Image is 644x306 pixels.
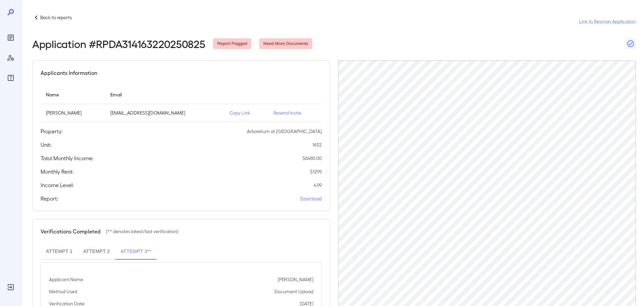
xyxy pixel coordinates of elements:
[106,228,178,235] p: (** denotes latest/last verification)
[110,110,219,116] p: [EMAIL_ADDRESS][DOMAIN_NAME]
[41,127,63,135] h5: Property:
[303,155,322,162] p: $ 6480.00
[247,128,322,135] p: Arboretum at [GEOGRAPHIC_DATA]
[49,276,83,283] p: Applicant Name
[5,282,16,293] div: Log Out
[300,195,322,202] a: Download
[229,110,263,116] p: Copy Link
[310,168,322,175] p: $ 1299
[41,168,74,176] h5: Monthly Rent:
[259,41,312,47] span: Need More Documents
[273,110,316,116] p: Resend Invite
[41,69,97,77] h5: Applicants Information
[105,85,224,104] th: Email
[5,32,16,43] div: Reports
[278,276,313,283] p: [PERSON_NAME]
[625,38,636,49] button: Close Report
[32,38,205,50] h2: Application # RPDA314163220250825
[78,244,115,260] button: Attempt 2
[115,244,157,260] button: Attempt 3**
[41,85,322,122] table: simple table
[213,41,251,47] span: Report Flagged
[40,14,72,21] p: Back to reports
[46,110,100,116] p: [PERSON_NAME]
[41,154,94,162] h5: Total Monthly Income:
[579,18,636,25] a: Link to Resman Application
[49,288,77,295] p: Method Used
[41,141,52,149] h5: Unit:
[41,244,78,260] button: Attempt 1
[312,141,322,148] p: 1632
[274,288,313,295] p: Document Upload
[41,227,101,235] h5: Verifications Completed
[5,52,16,63] div: Manage Users
[314,182,322,188] p: 4.99
[41,194,58,203] h5: Report:
[5,73,16,83] div: FAQ
[41,181,74,189] h5: Income Level:
[41,85,105,104] th: Name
